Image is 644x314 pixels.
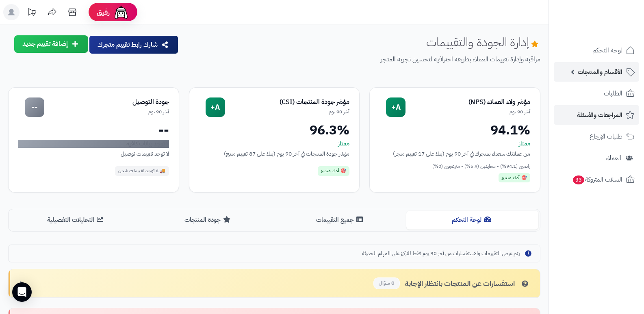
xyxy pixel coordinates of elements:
img: ai-face.png [113,4,129,20]
div: مؤشر جودة المنتجات (CSI) [225,97,350,107]
span: المراجعات والأسئلة [577,109,622,121]
a: العملاء [554,148,639,168]
button: التحليلات التفصيلية [10,211,142,229]
span: لوحة التحكم [592,45,622,56]
div: آخر 90 يوم [225,108,350,115]
a: لوحة التحكم [554,41,639,60]
div: مؤشر ولاء العملاء (NPS) [405,97,530,107]
a: طلبات الإرجاع [554,127,639,146]
button: جودة المنتجات [142,211,274,229]
div: لا توجد بيانات كافية [18,140,169,148]
div: A+ [386,97,405,117]
div: استفسارات عن المنتجات بانتظار الإجابة [373,277,530,289]
div: 96.3% [199,123,350,136]
div: راضين (94.1%) • محايدين (5.9%) • منزعجين (0%) [379,163,530,170]
button: إضافة تقييم جديد [14,35,88,53]
span: العملاء [605,152,621,164]
button: شارك رابط تقييم متجرك [89,36,178,54]
span: 0 سؤال [373,277,400,289]
button: لوحة التحكم [406,211,538,229]
span: الأقسام والمنتجات [578,66,622,78]
span: رفيق [97,7,110,17]
div: من عملائك سعداء بمتجرك في آخر 90 يوم (بناءً على 17 تقييم متجر) [379,149,530,158]
div: 🚚 لا توجد تقييمات شحن [115,166,169,176]
div: آخر 90 يوم [44,108,169,115]
span: يتم عرض التقييمات والاستفسارات من آخر 90 يوم فقط للتركيز على المهام الحديثة [362,250,520,258]
div: -- [18,123,169,136]
div: ممتاز [199,140,350,148]
span: السلات المتروكة [572,174,622,185]
div: 🎯 أداء متميز [318,166,349,176]
div: A+ [206,97,225,117]
div: 🎯 أداء متميز [499,173,530,183]
div: لا توجد تقييمات توصيل [18,149,169,158]
div: جودة التوصيل [44,97,169,107]
p: مراقبة وإدارة تقييمات العملاء بطريقة احترافية لتحسين تجربة المتجر [185,55,540,64]
h1: إدارة الجودة والتقييمات [426,35,540,49]
div: -- [25,97,44,117]
span: طلبات الإرجاع [590,131,622,142]
span: 33 [573,175,584,184]
a: تحديثات المنصة [22,4,42,22]
a: الطلبات [554,84,639,103]
a: المراجعات والأسئلة [554,105,639,125]
div: Open Intercom Messenger [12,282,32,302]
div: مؤشر جودة المنتجات في آخر 90 يوم (بناءً على 87 تقييم منتج) [199,149,350,158]
button: جميع التقييمات [274,211,406,229]
span: الطلبات [604,88,622,99]
div: 94.1% [379,123,530,136]
span: ▶ [20,279,25,288]
div: آخر 90 يوم [405,108,530,115]
a: السلات المتروكة33 [554,170,639,189]
div: ممتاز [379,140,530,148]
